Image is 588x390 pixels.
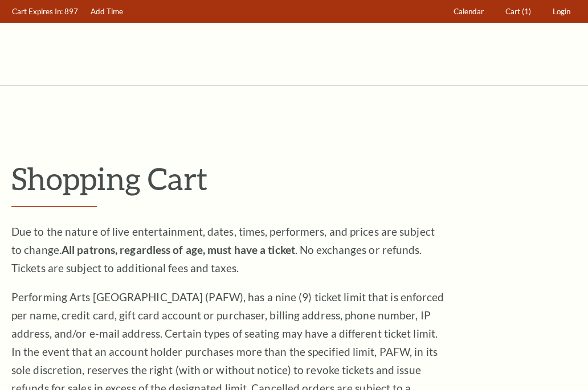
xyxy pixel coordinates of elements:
[505,7,520,16] span: Cart
[85,1,129,23] a: Add Time
[548,1,576,23] a: Login
[11,225,435,274] span: Due to the nature of live entertainment, dates, times, performers, and prices are subject to chan...
[62,243,295,256] strong: All patrons, regardless of age, must have a ticket
[454,7,484,16] span: Calendar
[448,1,489,23] a: Calendar
[553,7,570,16] span: Login
[522,7,531,16] span: (1)
[500,1,537,23] a: Cart (1)
[12,7,63,16] span: Cart Expires In:
[11,160,577,197] p: Shopping Cart
[64,7,78,16] span: 897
